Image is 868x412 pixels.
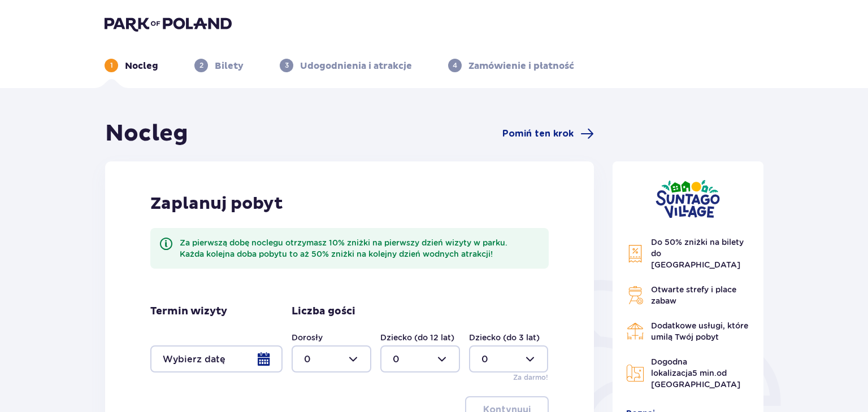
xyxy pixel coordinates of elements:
p: Bilety [215,60,244,72]
img: Discount Icon [626,244,644,263]
p: Liczba gości [292,305,355,318]
img: Grill Icon [626,286,644,304]
h1: Nocleg [105,120,188,148]
p: Zaplanuj pobyt [150,193,283,214]
a: Pomiń ten krok [502,127,594,141]
img: Restaurant Icon [626,322,644,340]
p: 4 [453,60,457,71]
span: Do 50% zniżki na bilety do [GEOGRAPHIC_DATA] [651,238,744,269]
p: Zamówienie i płatność [468,60,574,72]
span: Dogodna lokalizacja od [GEOGRAPHIC_DATA] [651,357,740,389]
p: 1 [110,60,113,71]
img: Park of Poland logo [105,16,232,32]
img: Map Icon [626,364,644,382]
span: 5 min. [692,369,717,378]
p: Za darmo! [513,372,548,383]
img: Suntago Village [656,179,720,218]
label: Dziecko (do 12 lat) [380,332,454,343]
div: Za pierwszą dobę noclegu otrzymasz 10% zniżki na pierwszy dzień wizyty w parku. Każda kolejna dob... [180,237,540,260]
span: Pomiń ten krok [502,128,574,140]
label: Dorosły [292,332,323,343]
p: 2 [199,60,203,71]
p: Nocleg [125,60,158,72]
p: Termin wizyty [150,305,227,318]
span: Otwarte strefy i place zabaw [651,285,736,305]
label: Dziecko (do 3 lat) [469,332,540,343]
p: Udogodnienia i atrakcje [300,60,412,72]
span: Dodatkowe usługi, które umilą Twój pobyt [651,321,748,341]
p: 3 [285,60,289,71]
